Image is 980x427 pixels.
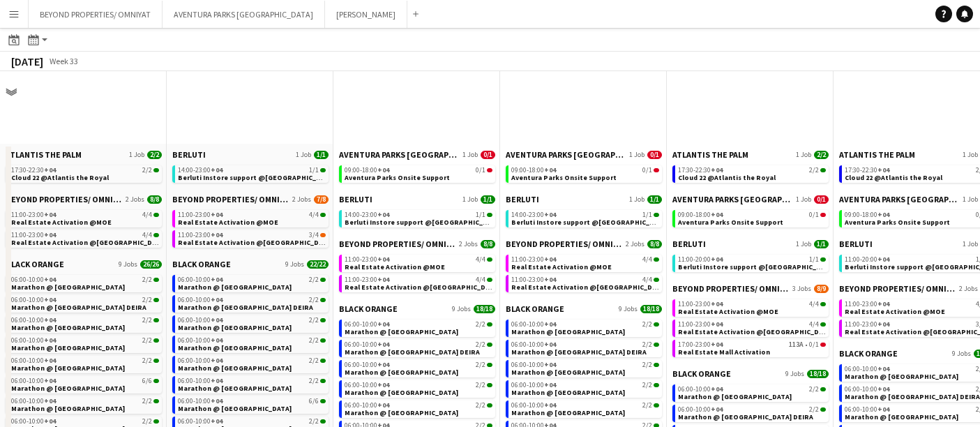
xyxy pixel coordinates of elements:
span: 2/2 [814,151,829,159]
span: +04 [211,336,223,345]
a: 11:00-23:00+044/4Real Estate Activation @[GEOGRAPHIC_DATA] [678,320,826,336]
span: +04 [877,210,889,219]
span: 2/2 [309,276,319,283]
span: BERLUTI [839,239,873,249]
span: Marathon @ DUBAI HILLS MALL [511,327,625,336]
a: 06:00-10:00+042/2Marathon @ [GEOGRAPHIC_DATA] [178,275,326,291]
span: BLACK ORANGE [172,259,231,269]
a: 06:00-10:00+042/2Marathon @ [GEOGRAPHIC_DATA] [11,275,159,291]
span: 2/2 [142,357,152,364]
span: 2/2 [142,276,152,283]
span: +04 [211,165,223,174]
div: ATLANTIS THE PALM1 Job2/217:30-22:30+042/2Cloud 22 @Atlantis the Royal [672,149,829,194]
span: 11:00-23:00 [678,321,723,328]
span: +04 [544,275,556,284]
a: 11:00-23:00+044/4Real Estate Activation @MOE [11,210,159,226]
div: AVENTURA PARKS [GEOGRAPHIC_DATA]1 Job0/109:00-18:00+040/1Aventura Parks Onsite Support [339,149,495,194]
span: 1 Job [462,151,478,159]
a: 06:00-10:00+042/2Marathon @ [GEOGRAPHIC_DATA] [11,356,159,372]
span: 0/1 [476,167,485,174]
span: 11:00-23:00 [511,276,556,283]
span: ATLANTIS THE PALM [6,149,82,160]
span: 8/9 [814,285,829,293]
span: +04 [711,299,723,308]
span: Marathon @ DUBAI HILLS MALL [178,283,292,292]
span: Marathon @ CITY CENTRE DEIRA [511,347,647,357]
span: BLACK ORANGE [839,348,898,359]
span: Marathon @ FESTIVAL CITY MALL [11,323,125,332]
span: Cloud 22 @Atlantis the Royal [845,173,942,182]
div: BEYOND PROPERTIES/ OMNIYAT2 Jobs8/811:00-23:00+044/4Real Estate Activation @MOE11:00-23:00+044/4R... [339,239,495,304]
span: 1 Job [462,195,478,204]
span: 11:00-23:00 [11,211,56,218]
span: 2 Jobs [959,285,978,293]
span: Cloud 22 @Atlantis the Royal [678,173,776,182]
a: 14:00-23:00+041/1Berluti Instore support @[GEOGRAPHIC_DATA] [178,165,326,181]
span: 06:00-10:00 [11,357,56,364]
span: 06:00-10:00 [11,337,56,344]
span: 1/1 [309,167,319,174]
span: 17:30-22:30 [845,167,889,174]
span: 113A [789,341,804,348]
div: BERLUTI1 Job1/114:00-23:00+041/1Berluti Instore support @[GEOGRAPHIC_DATA] [339,194,495,239]
span: 11:00-23:00 [845,301,889,308]
span: 4/4 [809,321,819,328]
span: +04 [544,210,556,219]
span: 11:00-23:00 [345,256,389,263]
span: 2/2 [309,297,319,304]
span: +04 [44,165,56,174]
span: 2/2 [147,151,162,159]
div: AVENTURA PARKS [GEOGRAPHIC_DATA]1 Job0/109:00-18:00+040/1Aventura Parks Onsite Support [672,194,829,239]
span: 1 Job [796,195,811,204]
span: +04 [711,210,723,219]
span: +04 [377,275,389,284]
a: 06:00-10:00+042/2Marathon @ [GEOGRAPHIC_DATA] DEIRA [11,295,159,311]
a: 14:00-23:00+041/1Berluti Instore support @[GEOGRAPHIC_DATA] [345,210,492,226]
a: 06:00-10:00+042/2Marathon @ [GEOGRAPHIC_DATA] [178,356,326,372]
span: Marathon @ CITY CENTRE DEIRA [345,347,480,357]
a: 09:00-18:00+040/1Aventura Parks Onsite Support [345,165,492,181]
span: 09:00-18:00 [678,211,723,218]
span: +04 [711,255,723,264]
span: Marathon @ FESTIVAL PLAZA [11,343,125,352]
div: BEYOND PROPERTIES/ OMNIYAT2 Jobs7/811:00-23:00+044/4Real Estate Activation @MOE11:00-23:00+043/4R... [172,194,329,259]
span: +04 [711,320,723,329]
span: Real Estate Mall Activation [678,347,770,357]
span: 06:00-10:00 [178,317,223,324]
span: BLACK ORANGE [506,304,564,314]
span: Real Estate Activation @MOE [678,307,778,316]
span: +04 [877,299,889,308]
span: BEYOND PROPERTIES/ OMNIYAT [506,239,623,249]
div: BERLUTI1 Job1/111:00-20:00+041/1Berluti Instore support @[GEOGRAPHIC_DATA] [672,239,829,283]
span: 11:00-23:00 [678,301,723,308]
span: 1/1 [809,256,819,263]
span: 14:00-23:00 [511,211,556,218]
span: Berluti Instore support @Dubai Mall [345,218,502,227]
a: 06:00-10:00+042/2Marathon @ [GEOGRAPHIC_DATA] [11,336,159,352]
a: 06:00-10:00+042/2Marathon @ [GEOGRAPHIC_DATA] DEIRA [178,295,326,311]
span: 1 Job [296,151,311,159]
a: AVENTURA PARKS [GEOGRAPHIC_DATA]1 Job0/1 [672,194,829,204]
span: 2/2 [642,341,652,348]
span: +04 [877,255,889,264]
a: 11:00-23:00+044/4Real Estate Activation @MOE [345,255,492,271]
span: +04 [544,165,556,174]
span: +04 [44,315,56,324]
button: AVENTURA PARKS [GEOGRAPHIC_DATA] [163,1,325,28]
a: BERLUTI1 Job1/1 [506,194,662,204]
span: Real Estate Activation @Nakheel mall [511,283,667,292]
span: +04 [711,340,723,349]
span: 0/1 [647,151,662,159]
a: BLACK ORANGE9 Jobs18/18 [506,304,662,314]
a: 09:00-18:00+040/1Aventura Parks Onsite Support [511,165,659,181]
span: 9 Jobs [952,350,971,358]
a: 11:00-23:00+044/4Real Estate Activation @[GEOGRAPHIC_DATA] [511,275,659,291]
span: +04 [377,165,389,174]
span: 1 Job [796,240,811,248]
span: +04 [711,165,723,174]
span: Real Estate Activation @MOE [845,307,945,316]
span: 11:00-23:00 [178,211,223,218]
span: 1/1 [814,240,829,248]
span: Berluti Instore support @Dubai Mall [178,173,336,182]
span: Real Estate Activation @MOE [11,218,112,227]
